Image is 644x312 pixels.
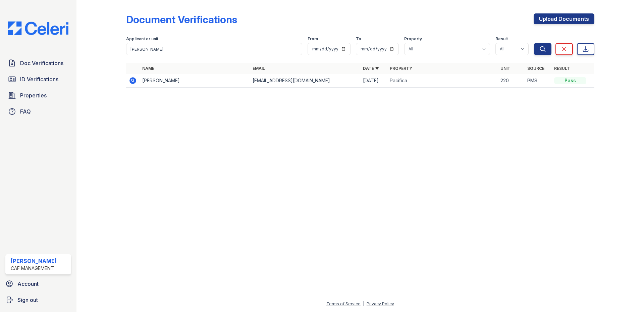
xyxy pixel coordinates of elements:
td: [PERSON_NAME] [140,74,250,88]
span: Properties [20,91,47,99]
td: PMS [525,74,551,88]
a: Unit [500,66,511,71]
a: Name [142,66,154,71]
span: ID Verifications [20,75,58,83]
td: [EMAIL_ADDRESS][DOMAIN_NAME] [250,74,360,88]
img: CE_Logo_Blue-a8612792a0a2168367f1c8372b55b34899dd931a85d93a1a3d3e32e68fde9ad4.png [3,21,74,35]
div: | [363,301,364,306]
label: Result [495,36,508,42]
label: Property [404,36,422,42]
span: Account [17,280,39,288]
a: Properties [5,89,71,102]
a: Email [253,66,265,71]
a: ID Verifications [5,73,71,86]
div: Document Verifications [126,13,237,26]
span: Doc Verifications [20,59,63,67]
a: Result [554,66,570,71]
a: Sign out [3,293,74,307]
label: Applicant or unit [126,36,158,42]
div: [PERSON_NAME] [11,257,57,265]
span: FAQ [20,107,31,116]
div: CAF Management [11,265,57,272]
input: Search by name, email, or unit number [126,43,302,55]
label: To [356,36,361,42]
a: Account [3,277,74,291]
a: Privacy Policy [367,301,394,306]
a: Source [527,66,544,71]
td: [DATE] [360,74,387,88]
a: Upload Documents [534,13,594,24]
td: Pacifica [387,74,497,88]
a: Terms of Service [326,301,361,306]
a: FAQ [5,105,71,118]
a: Doc Verifications [5,56,71,70]
a: Property [390,66,412,71]
span: Sign out [17,296,38,304]
div: Pass [554,77,586,84]
td: 220 [498,74,525,88]
a: Date ▼ [363,66,379,71]
label: From [308,36,318,42]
